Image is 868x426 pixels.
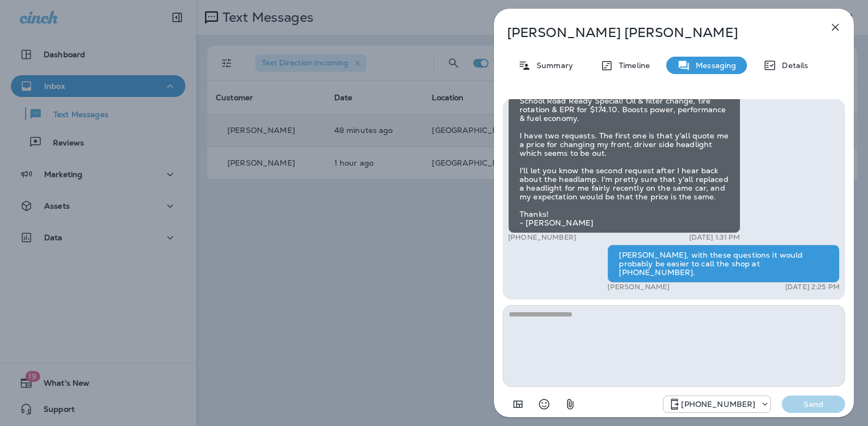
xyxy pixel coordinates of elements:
p: Details [776,61,808,70]
p: [PHONE_NUMBER] [508,233,576,242]
div: Hi [PERSON_NAME]. This is the deal I would like to get (copied and pasted from one of y'all's tex... [508,47,740,233]
button: Select an emoji [533,393,555,415]
div: +1 (984) 409-9300 [664,398,770,411]
p: Timeline [613,61,650,70]
div: [PERSON_NAME], with these questions it would probably be easier to call the shop at [PHONE_NUMBER]. [607,245,840,283]
p: [DATE] 2:25 PM [785,283,840,291]
p: [DATE] 1:31 PM [689,233,740,242]
p: Messaging [690,61,736,70]
p: [PERSON_NAME] [607,283,670,291]
p: [PHONE_NUMBER] [681,400,755,409]
button: Add in a premade template [507,393,529,415]
p: Summary [531,61,573,70]
p: [PERSON_NAME] [PERSON_NAME] [507,25,805,40]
